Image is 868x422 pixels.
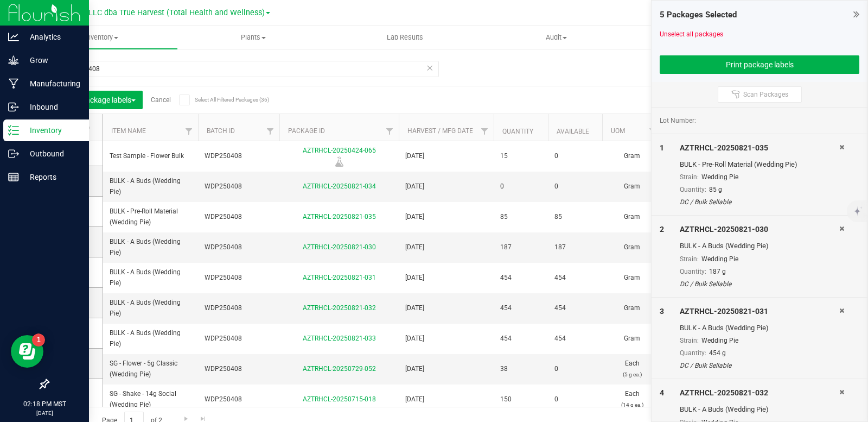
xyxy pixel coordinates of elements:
span: [DATE] [405,303,487,313]
a: Filter [644,122,662,141]
div: DC / Bulk Sellable [680,361,839,370]
span: Each [609,389,655,410]
span: 0 [554,181,596,192]
span: Quantity: [680,349,706,357]
span: Inventory [26,33,177,42]
span: Strain: [680,337,699,344]
a: AZTRHCL-20250821-031 [303,274,376,281]
span: 15 [500,151,541,161]
span: 0 [554,151,596,161]
span: 0 [554,364,596,374]
a: Package ID [288,127,325,135]
input: Search Package ID, Item Name, SKU, Lot or Part Number... [48,61,439,77]
a: AZTRHCL-20250729-052 [303,365,376,373]
p: (5 g ea.) [609,369,655,380]
span: Gram [609,151,655,161]
span: Wedding Pie [701,173,738,181]
span: 454 g [709,349,726,357]
p: Manufacturing [19,77,84,90]
span: 85 g [709,186,722,193]
span: 150 [500,394,541,405]
span: WDP250408 [205,151,273,161]
span: BULK - A Buds (Wedding Pie) [110,328,192,349]
span: 2 [660,225,664,234]
a: AZTRHCL-20250821-030 [303,243,376,251]
a: AZTRHCL-20250821-034 [303,182,376,190]
p: [DATE] [5,409,84,417]
inline-svg: Inventory [8,125,19,136]
span: WDP250408 [205,181,273,192]
span: Gram [609,303,655,313]
a: Lab Results [329,26,481,49]
span: WDP250408 [205,242,273,253]
a: AZTRHCL-20250821-032 [303,304,376,312]
a: Quantity [502,128,533,135]
span: 187 g [709,268,726,275]
a: Filter [261,122,279,141]
span: [DATE] [405,364,487,374]
span: Gram [609,273,655,283]
a: AZTRHCL-20250821-035 [303,213,376,221]
a: UOM [611,127,625,135]
button: Print package labels [56,91,143,109]
a: AZTRHCL-20250821-033 [303,335,376,342]
span: 1 [660,143,664,152]
span: 454 [554,303,596,313]
span: Strain: [680,255,699,263]
span: 454 [500,303,541,313]
span: Quantity: [680,186,706,193]
span: 0 [554,394,596,405]
a: Inventory Counts [632,26,783,49]
span: 85 [554,212,596,222]
span: Clear [426,61,433,75]
span: Gram [609,333,655,344]
span: BULK - Pre-Roll Material (Wedding Pie) [110,206,192,227]
div: BULK - Pre-Roll Material (Wedding Pie) [680,159,839,170]
iframe: Resource center unread badge [32,333,45,347]
span: [DATE] [405,181,487,192]
a: Harvest / Mfg Date [407,127,473,135]
span: [DATE] [405,333,487,344]
div: DC / Bulk Sellable [680,197,839,207]
inline-svg: Grow [8,55,19,66]
span: BULK - A Buds (Wedding Pie) [110,298,192,318]
div: AZTRHCL-20250821-030 [680,224,839,235]
a: Available [557,128,589,135]
iframe: Resource center [11,335,43,368]
span: Lab Results [372,33,438,42]
span: 0 [500,181,541,192]
inline-svg: Outbound [8,148,19,159]
p: Outbound [19,147,84,160]
span: Print package labels [63,96,136,104]
span: Gram [609,242,655,253]
span: Select All Filtered Packages (36) [195,97,249,103]
span: DXR FINANCE 4 LLC dba True Harvest (Total Health and Wellness) [31,8,265,17]
span: 38 [500,364,541,374]
p: Inventory [19,124,84,137]
a: Plants [177,26,329,49]
div: AZTRHCL-20250821-032 [680,387,839,399]
span: 454 [554,333,596,344]
span: Strain: [680,173,699,181]
span: 187 [500,242,541,253]
span: WDP250408 [205,394,273,405]
span: [DATE] [405,273,487,283]
a: Batch ID [207,127,235,135]
inline-svg: Inbound [8,102,19,112]
inline-svg: Reports [8,172,19,182]
span: Test Sample - Flower Bulk [110,151,192,161]
span: 454 [500,273,541,283]
span: Plants [178,33,328,42]
a: Filter [476,122,494,141]
span: BULK - A Buds (Wedding Pie) [110,267,192,288]
span: Scan Packages [743,90,788,99]
span: Quantity: [680,268,706,275]
span: WDP250408 [205,333,273,344]
a: Filter [180,122,198,141]
a: Item Name [111,127,146,135]
a: Unselect all packages [660,30,723,38]
span: BULK - A Buds (Wedding Pie) [110,176,192,197]
span: WDP250408 [205,303,273,313]
span: [DATE] [405,394,487,405]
